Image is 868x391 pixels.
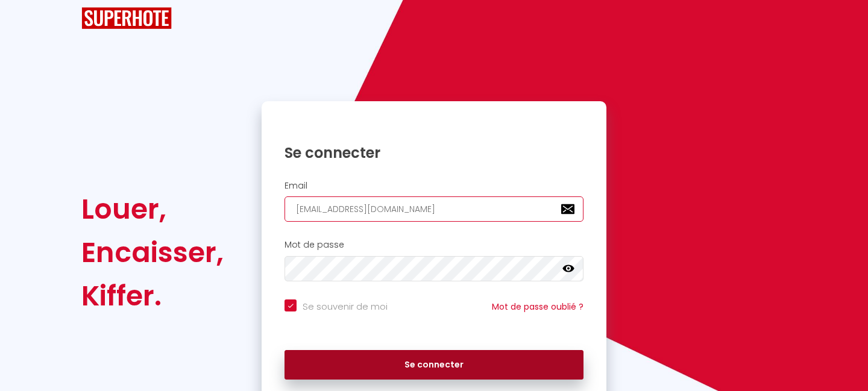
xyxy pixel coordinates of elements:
[81,231,224,274] div: Encaisser,
[81,7,172,30] img: SuperHote logo
[285,350,583,380] button: Se connecter
[81,187,224,231] div: Louer,
[285,240,583,250] h2: Mot de passe
[285,143,583,162] h1: Se connecter
[81,274,224,317] div: Kiffer.
[285,181,583,191] h2: Email
[10,5,46,41] button: Ouvrir le widget de chat LiveChat
[492,301,583,313] a: Mot de passe oublié ?
[285,196,583,222] input: Ton Email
